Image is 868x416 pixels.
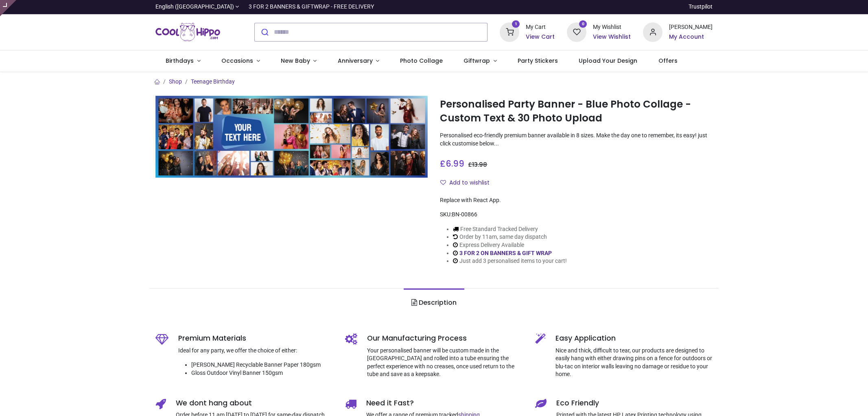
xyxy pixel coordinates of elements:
a: Anniversary [327,51,390,72]
span: £ [440,158,464,169]
a: Trustpilot [689,3,713,11]
li: Free Standard Tracked Delivery [453,225,567,233]
li: Just add 3 personalised items to your cart! [453,257,567,265]
sup: 1 [512,20,520,28]
span: Party Stickers [518,57,558,65]
a: English ([GEOGRAPHIC_DATA]) [155,3,239,11]
span: Occasions [221,57,253,65]
a: Teenage Birthday [191,78,235,85]
a: View Cart [526,33,555,41]
span: New Baby [281,57,310,65]
li: Order by 11am, same day dispatch [453,233,567,241]
p: Your personalised banner will be custom made in the [GEOGRAPHIC_DATA] and rolled into a tube ensu... [367,347,523,379]
div: My Cart [526,23,555,31]
a: 0 [567,28,586,35]
h1: Personalised Party Banner - Blue Photo Collage - Custom Text & 30 Photo Upload [440,97,713,125]
span: 13.98 [472,161,487,169]
a: Logo of Cool Hippo [155,21,221,44]
a: 3 FOR 2 ON BANNERS & GIFT WRAP [459,250,552,256]
span: Birthdays [166,57,194,65]
span: £ [468,161,487,169]
i: Add to wishlist [440,180,446,185]
p: Nice and thick, difficult to tear, our products are designed to easily hang with either drawing p... [555,347,713,379]
div: 3 FOR 2 BANNERS & GIFTWRAP - FREE DELIVERY [249,3,374,11]
a: My Account [669,33,713,41]
a: 1 [500,28,519,35]
img: Cool Hippo [155,21,221,44]
h5: Easy Application [555,333,713,343]
img: Personalised Party Banner - Blue Photo Collage - Custom Text & 30 Photo Upload [155,96,428,178]
span: Photo Collage [400,57,443,65]
li: Gloss Outdoor Vinyl Banner 150gsm [191,369,333,377]
div: Replace with React App. [440,196,713,205]
h5: We dont hang about [176,398,333,408]
span: 6.99 [446,158,464,169]
span: Anniversary [338,57,373,65]
span: BN-00866 [452,211,477,218]
h5: Eco Friendly [556,398,713,408]
sup: 0 [579,20,587,28]
a: Birthdays [155,51,211,72]
a: Giftwrap [453,51,507,72]
span: Giftwrap [464,57,490,65]
li: Express Delivery Available [453,241,567,249]
h5: Our Manufacturing Process [367,333,523,343]
a: Occasions [211,51,270,72]
a: Description [404,288,464,317]
div: [PERSON_NAME] [669,23,713,31]
p: Ideal for any party, we offer the choice of either: [178,347,333,355]
li: [PERSON_NAME] Recyclable Banner Paper 180gsm [191,361,333,369]
a: New Baby [270,51,327,72]
a: View Wishlist [593,33,631,41]
div: My Wishlist [593,23,631,31]
span: Upload Your Design [579,57,637,65]
a: Shop [169,78,182,85]
button: Add to wishlistAdd to wishlist [440,176,496,190]
div: SKU: [440,211,713,219]
span: Offers [658,57,678,65]
button: Submit [255,23,274,41]
p: Personalised eco-friendly premium banner available in 8 sizes. Make the day one to remember, its ... [440,132,713,147]
h5: Premium Materials [178,333,333,343]
h5: Need it Fast? [366,398,523,408]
